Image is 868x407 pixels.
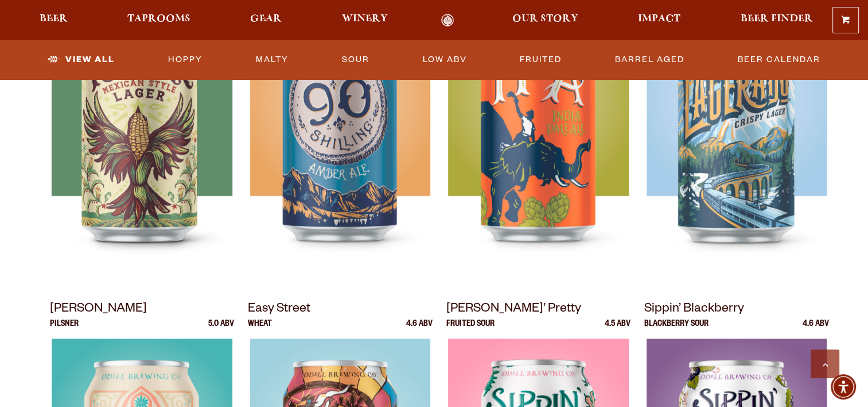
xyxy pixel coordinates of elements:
[120,14,198,27] a: Taprooms
[446,320,495,339] p: Fruited Sour
[334,14,395,27] a: Winery
[208,320,234,339] p: 5.0 ABV
[803,320,829,339] p: 4.6 ABV
[164,47,207,73] a: Hoppy
[644,320,709,339] p: Blackberry Sour
[505,14,586,27] a: Our Story
[426,14,469,27] a: Odell Home
[605,320,630,339] p: 4.5 ABV
[50,300,235,320] p: [PERSON_NAME]
[630,14,688,27] a: Impact
[638,14,680,24] span: Impact
[406,320,433,339] p: 4.6 ABV
[243,14,289,27] a: Gear
[50,320,79,339] p: Pilsner
[40,14,68,24] span: Beer
[644,300,829,320] p: Sippin’ Blackberry
[811,350,839,378] a: Scroll to top
[251,47,293,73] a: Malty
[32,14,75,27] a: Beer
[248,300,433,320] p: Easy Street
[512,14,578,24] span: Our Story
[733,47,825,73] a: Beer Calendar
[446,300,631,320] p: [PERSON_NAME]’ Pretty
[342,14,388,24] span: Winery
[337,47,374,73] a: Sour
[831,374,856,400] div: Accessibility Menu
[250,14,282,24] span: Gear
[733,14,820,27] a: Beer Finder
[43,47,119,73] a: View All
[515,47,566,73] a: Fruited
[127,14,190,24] span: Taprooms
[610,47,689,73] a: Barrel Aged
[740,14,812,24] span: Beer Finder
[418,47,471,73] a: Low ABV
[248,320,272,339] p: Wheat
